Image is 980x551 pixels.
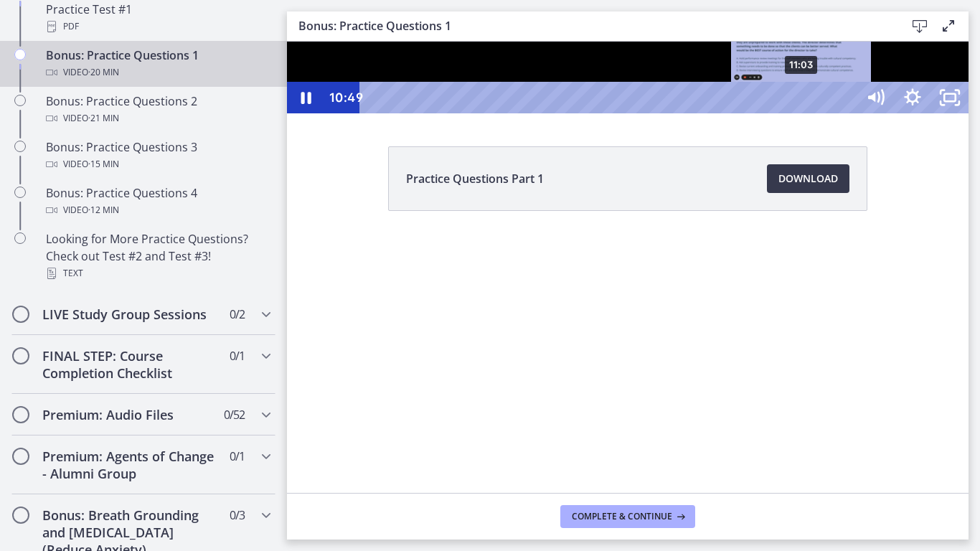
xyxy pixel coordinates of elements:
[287,42,969,113] iframe: Video Lesson
[46,110,270,127] div: Video
[46,265,270,282] div: Text
[88,156,119,173] span: · 15 min
[572,511,672,522] span: Complete & continue
[46,202,270,219] div: Video
[46,93,270,127] div: Bonus: Practice Questions 2
[46,47,270,81] div: Bonus: Practice Questions 1
[42,306,217,323] h2: LIVE Study Group Sessions
[230,306,245,323] span: 0 / 2
[406,170,544,187] span: Practice Questions Part 1
[778,170,838,187] span: Download
[230,507,245,524] span: 0 / 3
[88,110,119,127] span: · 21 min
[230,347,245,364] span: 0 / 1
[224,406,245,423] span: 0 / 52
[42,347,217,382] h2: FINAL STEP: Course Completion Checklist
[46,18,270,35] div: PDF
[46,184,270,219] div: Bonus: Practice Questions 4
[88,202,119,219] span: · 12 min
[42,406,217,423] h2: Premium: Audio Files
[42,448,217,482] h2: Premium: Agents of Change - Alumni Group
[46,156,270,173] div: Video
[560,505,695,528] button: Complete & continue
[46,64,270,81] div: Video
[46,230,270,282] div: Looking for More Practice Questions? Check out Test #2 and Test #3!
[88,64,119,81] span: · 20 min
[298,17,882,34] h3: Bonus: Practice Questions 1
[46,138,270,173] div: Bonus: Practice Questions 3
[230,448,245,465] span: 0 / 1
[767,164,849,193] a: Download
